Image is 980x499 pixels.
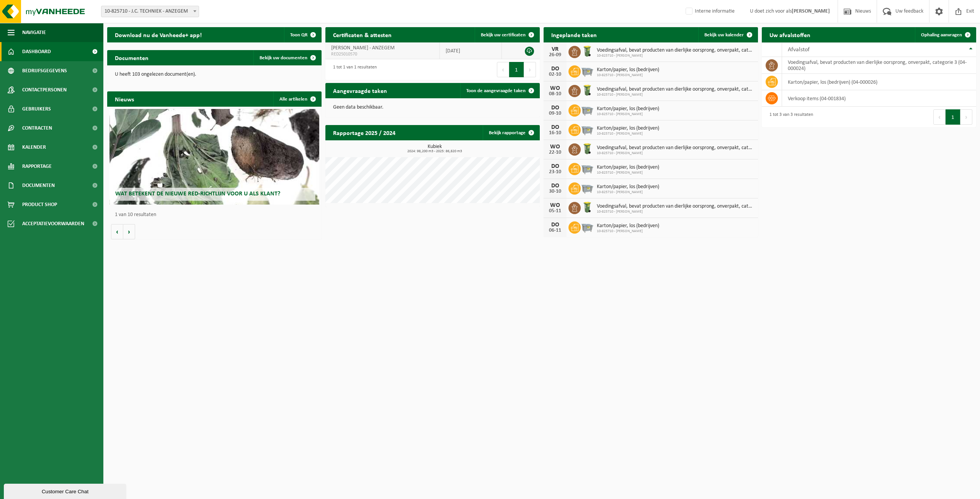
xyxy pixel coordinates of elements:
[597,86,754,93] span: Voedingsafval, bevat producten van dierlijke oorsprong, onverpakt, categorie 3
[597,190,659,195] span: 10-825710 - [PERSON_NAME]
[921,33,962,37] span: Ophaling aanvragen
[597,106,659,112] span: Karton/papier, los (bedrijven)
[597,184,659,190] span: Karton/papier, los (bedrijven)
[260,55,307,60] span: Bekijk uw documenten
[547,228,563,233] div: 06-11
[684,6,735,17] label: Interne informatie
[22,176,55,195] span: Documenten
[22,157,52,176] span: Rapportage
[597,151,754,156] span: 10-825710 - [PERSON_NAME]
[933,109,946,125] button: Previous
[22,138,46,157] span: Kalender
[782,57,976,74] td: voedingsafval, bevat producten van dierlijke oorsprong, onverpakt, categorie 3 (04-000024)
[547,52,563,58] div: 26-09
[597,73,659,78] span: 10-825710 - [PERSON_NAME]
[22,195,57,214] span: Product Shop
[325,27,399,42] h2: Certificaten & attesten
[253,50,321,65] a: Bekijk uw documenten
[547,144,563,150] div: WO
[460,83,539,98] a: Toon de aangevraagde taken
[915,27,975,42] a: Ophaling aanvragen
[22,119,52,138] span: Contracten
[475,27,539,42] a: Bekijk uw certificaten
[22,214,84,233] span: Acceptatievoorwaarden
[101,6,199,17] span: 10-825710 - J.C. TECHNIEK - ANZEGEM
[547,189,563,194] div: 30-10
[547,111,563,116] div: 09-10
[547,222,563,228] div: DO
[704,33,744,37] span: Bekijk uw kalender
[597,47,754,54] span: Voedingsafval, bevat producten van dierlijke oorsprong, onverpakt, categorie 3
[107,91,142,106] h2: Nieuws
[597,210,754,214] span: 10-825710 - [PERSON_NAME]
[766,109,813,125] div: 1 tot 3 van 3 resultaten
[547,105,563,111] div: DO
[22,61,67,80] span: Bedrijfsgegevens
[111,224,123,239] button: Vorige
[597,164,659,171] span: Karton/papier, los (bedrijven)
[547,150,563,155] div: 22-10
[581,45,594,58] img: WB-0140-HPE-GN-50
[782,74,976,90] td: karton/papier, los (bedrijven) (04-000026)
[4,482,128,499] iframe: chat widget
[581,64,594,77] img: WB-2500-GAL-GY-01
[581,181,594,194] img: WB-2500-GAL-GY-01
[792,8,830,14] strong: [PERSON_NAME]
[581,84,594,97] img: WB-0140-HPE-GN-50
[440,42,502,59] td: [DATE]
[544,27,604,42] h2: Ingeplande taken
[524,62,536,77] button: Next
[483,125,539,140] a: Bekijk rapportage
[581,103,594,116] img: WB-2500-GAL-GY-01
[123,224,135,239] button: Volgende
[698,27,757,42] a: Bekijk uw kalender
[329,150,540,153] span: 2024: 98,200 m3 - 2025: 86,820 m3
[960,109,972,125] button: Next
[547,124,563,130] div: DO
[509,62,524,77] button: 1
[597,229,659,234] span: 10-825710 - [PERSON_NAME]
[547,85,563,91] div: WO
[782,90,976,107] td: verkoop items (04-001834)
[331,51,434,57] span: RED25010570
[497,62,509,77] button: Previous
[547,72,563,77] div: 02-10
[107,27,209,42] h2: Download nu de Vanheede+ app!
[597,132,659,136] span: 10-825710 - [PERSON_NAME]
[273,91,321,107] a: Alle artikelen
[581,123,594,136] img: WB-2500-GAL-GY-01
[597,145,754,151] span: Voedingsafval, bevat producten van dierlijke oorsprong, onverpakt, categorie 3
[597,112,659,117] span: 10-825710 - [PERSON_NAME]
[115,191,280,197] span: Wat betekent de nieuwe RED-richtlijn voor u als klant?
[547,66,563,72] div: DO
[329,144,540,153] h3: Kubiek
[597,171,659,175] span: 10-825710 - [PERSON_NAME]
[597,93,754,97] span: 10-825710 - [PERSON_NAME]
[597,54,754,58] span: 10-825710 - [PERSON_NAME]
[22,80,67,99] span: Contactpersonen
[284,27,321,42] button: Toon QR
[547,130,563,136] div: 16-10
[547,91,563,97] div: 08-10
[547,183,563,189] div: DO
[115,212,318,218] p: 1 van 10 resultaten
[547,208,563,214] div: 05-11
[331,45,395,51] span: [PERSON_NAME] - ANZEGEM
[466,88,526,93] span: Toon de aangevraagde taken
[581,142,594,155] img: WB-0140-HPE-GN-50
[547,169,563,175] div: 23-10
[581,201,594,214] img: WB-0140-HPE-GN-50
[290,33,307,37] span: Toon QR
[22,23,46,42] span: Navigatie
[597,203,754,210] span: Voedingsafval, bevat producten van dierlijke oorsprong, onverpakt, categorie 3
[109,109,320,205] a: Wat betekent de nieuwe RED-richtlijn voor u als klant?
[325,83,395,98] h2: Aangevraagde taken
[329,61,377,78] div: 1 tot 1 van 1 resultaten
[581,162,594,175] img: WB-2500-GAL-GY-01
[22,42,51,61] span: Dashboard
[22,99,51,119] span: Gebruikers
[481,33,526,37] span: Bekijk uw certificaten
[762,27,818,42] h2: Uw afvalstoffen
[946,109,960,125] button: 1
